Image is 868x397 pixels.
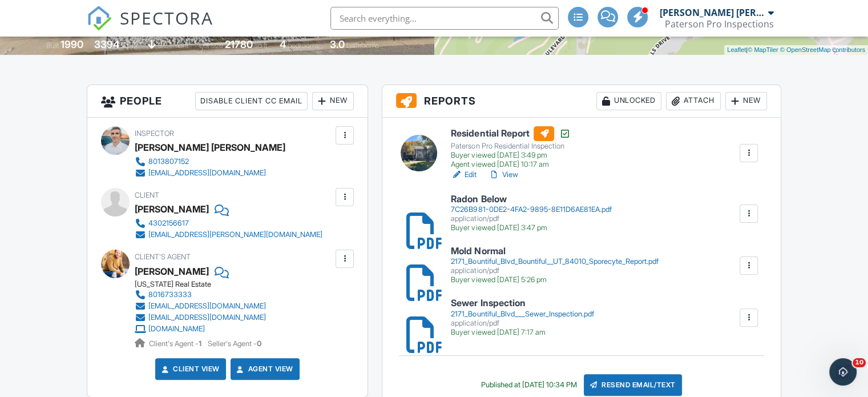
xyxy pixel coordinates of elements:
div: Resend Email/Text [584,374,682,396]
a: [EMAIL_ADDRESS][PERSON_NAME][DOMAIN_NAME] [135,229,322,240]
span: Inspector [135,129,174,138]
span: 10 [853,358,866,367]
a: [EMAIL_ADDRESS][DOMAIN_NAME] [135,300,266,312]
div: Paterson Pro Inspections [665,18,774,30]
div: application/pdf [451,214,611,223]
strong: 1 [199,339,201,348]
a: SPECTORA [87,15,213,39]
a: 8013807152 [135,156,276,167]
a: [EMAIL_ADDRESS][DOMAIN_NAME] [135,167,276,179]
h6: Residential Report [451,126,570,141]
div: New [725,92,767,110]
div: Attach [666,92,721,110]
input: Search everything... [330,7,559,30]
div: [EMAIL_ADDRESS][DOMAIN_NAME] [148,302,266,311]
div: 1990 [60,38,83,50]
h6: Mold Normal [451,246,658,256]
a: Leaflet [727,46,746,53]
div: New [312,92,354,110]
a: Residential Report Paterson Pro Residential Inspection Buyer viewed [DATE] 3:49 pm Agent viewed [... [451,126,570,170]
a: Agent View [235,363,293,375]
a: Edit [451,169,477,181]
div: application/pdf [451,266,658,275]
a: Sewer Inspection 2171_Bountiful_Blvd___Sewer_Inspection.pdf application/pdf Buyer viewed [DATE] 7... [451,298,594,336]
a: © MapTiler [748,46,778,53]
h6: Radon Below [451,194,611,204]
div: [EMAIL_ADDRESS][PERSON_NAME][DOMAIN_NAME] [148,230,322,239]
a: View [488,169,518,181]
div: 3.0 [330,38,345,50]
span: Built [46,41,59,50]
div: 8013807152 [148,157,189,166]
span: Seller's Agent - [208,339,261,348]
div: Buyer viewed [DATE] 7:17 am [451,328,594,337]
div: 7C26B981-0DE2-4FA2-9895-8E11D6AE81EA.pdf [451,205,611,214]
a: [DOMAIN_NAME] [135,323,266,335]
span: Client [135,191,159,199]
img: The Best Home Inspection Software - Spectora [87,6,112,31]
div: [PERSON_NAME] [PERSON_NAME] [660,7,765,18]
iframe: Intercom live chat [829,358,857,386]
div: Paterson Pro Residential Inspection [451,142,570,151]
span: Client's Agent [135,252,191,261]
span: sq.ft. [255,41,269,50]
div: 4302156617 [148,219,189,228]
span: bedrooms [288,41,319,50]
span: sq. ft. [121,41,137,50]
div: Agent viewed [DATE] 10:17 am [451,160,570,169]
div: 2171_Bountiful_Blvd_Bountiful__UT_84010_Sporecyte_Report.pdf [451,257,658,266]
strong: 0 [257,339,261,348]
div: Disable Client CC Email [195,92,308,110]
h6: Sewer Inspection [451,298,594,308]
span: basement [158,41,188,50]
a: © OpenStreetMap contributors [780,46,865,53]
a: Client View [159,363,220,375]
div: | [724,45,868,55]
div: Buyer viewed [DATE] 3:47 pm [451,223,611,232]
div: [EMAIL_ADDRESS][DOMAIN_NAME] [148,169,266,178]
span: SPECTORA [120,6,213,30]
div: [EMAIL_ADDRESS][DOMAIN_NAME] [148,313,266,322]
div: [US_STATE] Real Estate [135,280,275,289]
h3: People [87,85,368,118]
h3: Reports [382,85,781,118]
span: bathrooms [346,41,379,50]
a: Radon Below 7C26B981-0DE2-4FA2-9895-8E11D6AE81EA.pdf application/pdf Buyer viewed [DATE] 3:47 pm [451,194,611,232]
div: 3394 [94,38,119,50]
div: Buyer viewed [DATE] 3:49 pm [451,151,570,160]
div: application/pdf [451,319,594,328]
div: 8016733333 [148,290,192,299]
a: Mold Normal 2171_Bountiful_Blvd_Bountiful__UT_84010_Sporecyte_Report.pdf application/pdf Buyer vi... [451,246,658,284]
a: 8016733333 [135,289,266,300]
a: [PERSON_NAME] [135,263,209,280]
div: 2171_Bountiful_Blvd___Sewer_Inspection.pdf [451,310,594,319]
span: Lot Size [199,41,223,50]
div: 21780 [225,38,253,50]
div: Buyer viewed [DATE] 5:26 pm [451,275,658,284]
a: [EMAIL_ADDRESS][DOMAIN_NAME] [135,312,266,323]
div: 4 [280,38,286,50]
div: [PERSON_NAME] [PERSON_NAME] [135,139,285,156]
span: Client's Agent - [149,339,203,348]
a: 4302156617 [135,218,322,229]
div: Unlocked [596,92,661,110]
div: Published at [DATE] 10:34 PM [481,380,577,390]
div: [DOMAIN_NAME] [148,324,205,334]
div: [PERSON_NAME] [135,200,209,218]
